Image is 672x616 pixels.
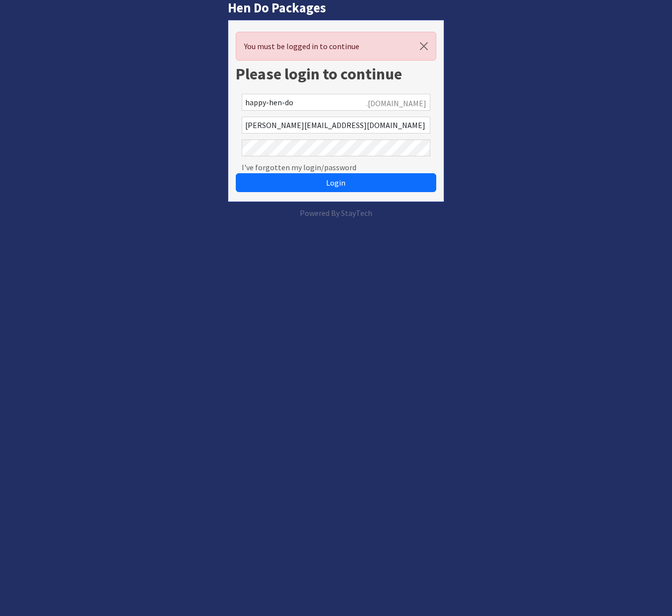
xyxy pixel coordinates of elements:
button: Login [236,173,436,192]
input: Account Reference [242,94,430,111]
span: .[DOMAIN_NAME] [366,97,426,109]
span: Login [326,178,345,188]
a: I've forgotten my login/password [242,161,356,173]
p: Powered By StayTech [228,207,444,219]
h1: Please login to continue [236,65,436,83]
div: You must be logged in to continue [236,32,436,61]
input: Email [242,117,430,134]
